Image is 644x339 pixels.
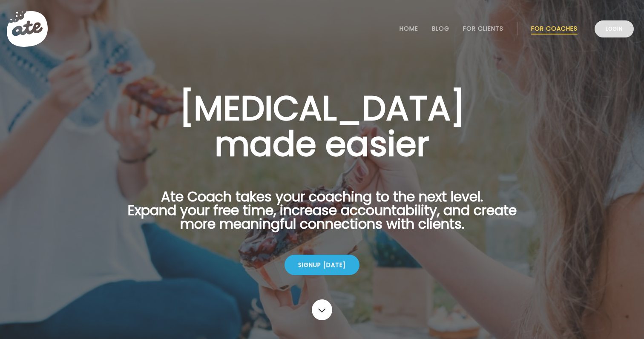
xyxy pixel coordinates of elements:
[285,255,359,275] div: Signup [DATE]
[595,20,634,37] a: Login
[114,90,530,162] h1: [MEDICAL_DATA] made easier
[531,25,578,32] a: For Coaches
[400,25,418,32] a: Home
[463,25,503,32] a: For Clients
[432,25,449,32] a: Blog
[114,190,530,241] p: Ate Coach takes your coaching to the next level. Expand your free time, increase accountability, ...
